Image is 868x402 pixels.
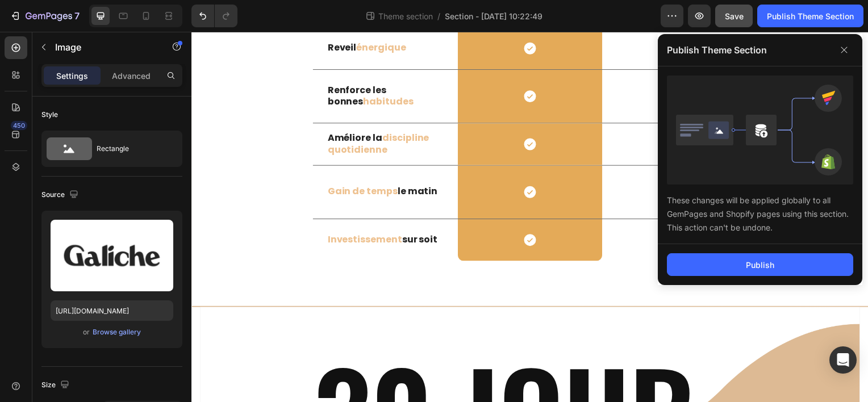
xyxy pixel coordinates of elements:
div: Size [41,378,72,393]
span: Save [725,11,744,21]
span: or [83,325,90,339]
div: 450 [11,121,27,130]
iframe: Design area [191,32,868,402]
p: Publish Theme Section [667,43,767,57]
button: 7 [5,5,85,27]
button: Browse gallery [92,326,141,338]
button: Publish Theme Section [757,5,863,27]
div: Publish [746,259,774,271]
div: Style [41,110,58,120]
p: 7 [74,9,80,23]
img: preview-image [51,220,173,291]
strong: sur soit [212,202,248,215]
p: Settings [56,70,88,82]
span: / [437,10,440,22]
div: These changes will be applied globally to all GemPages and Shopify pages using this section. This... [667,185,853,235]
div: Publish Theme Section [767,10,854,22]
span: Section - [DATE] 10:22:49 [445,10,542,22]
div: Source [41,187,81,203]
span: Theme section [376,10,435,22]
div: Rectangle [97,136,166,162]
p: Image [55,40,152,54]
button: Publish [667,253,853,276]
input: https://example.com/image.jpg [51,300,173,321]
div: Undo/Redo [191,5,237,27]
p: Advanced [112,70,151,82]
div: Browse gallery [93,327,141,337]
div: Open Intercom Messenger [829,346,857,374]
button: Save [715,5,753,27]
